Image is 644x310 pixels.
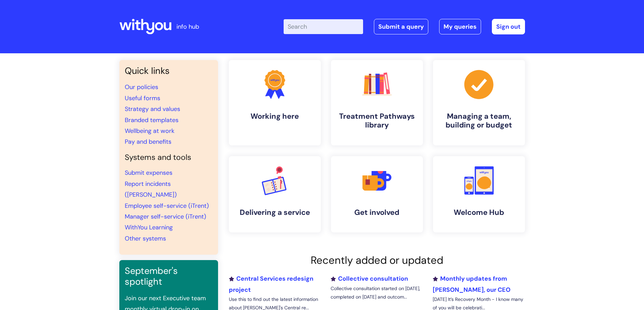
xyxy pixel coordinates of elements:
[229,60,321,145] a: Working here
[125,169,172,177] a: Submit expenses
[125,83,158,91] a: Our policies
[284,19,363,34] input: Search
[125,234,166,243] a: Other systems
[438,112,520,130] h4: Managing a team, building or budget
[374,19,428,34] a: Submit a query
[229,254,525,266] h2: Recently added or updated
[331,284,423,301] p: Collective consultation started on [DATE], completed on [DATE] and outcom...
[433,275,510,293] a: Monthly updates from [PERSON_NAME], our CEO
[125,138,171,146] a: Pay and benefits
[331,156,423,232] a: Get involved
[125,127,174,135] a: Wellbeing at work
[125,94,160,102] a: Useful forms
[331,60,423,145] a: Treatment Pathways library
[284,19,525,34] div: | -
[229,275,313,293] a: Central Services redesign project
[125,223,173,231] a: WithYou Learning
[433,60,525,145] a: Managing a team, building or budget
[125,202,209,210] a: Employee self-service (iTrent)
[125,105,180,113] a: Strategy and values
[234,112,315,121] h4: Working here
[433,156,525,232] a: Welcome Hub
[234,208,315,217] h4: Delivering a service
[439,19,481,34] a: My queries
[229,156,321,232] a: Delivering a service
[336,208,418,217] h4: Get involved
[125,180,177,199] a: Report incidents ([PERSON_NAME])
[438,208,520,217] h4: Welcome Hub
[492,19,525,34] a: Sign out
[125,116,178,124] a: Branded templates
[125,153,213,162] h4: Systems and tools
[125,65,213,76] h3: Quick links
[331,275,408,283] a: Collective consultation
[125,265,213,287] h3: September's spotlight
[125,213,206,221] a: Manager self-service (iTrent)
[336,112,418,130] h4: Treatment Pathways library
[176,21,199,32] p: info hub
